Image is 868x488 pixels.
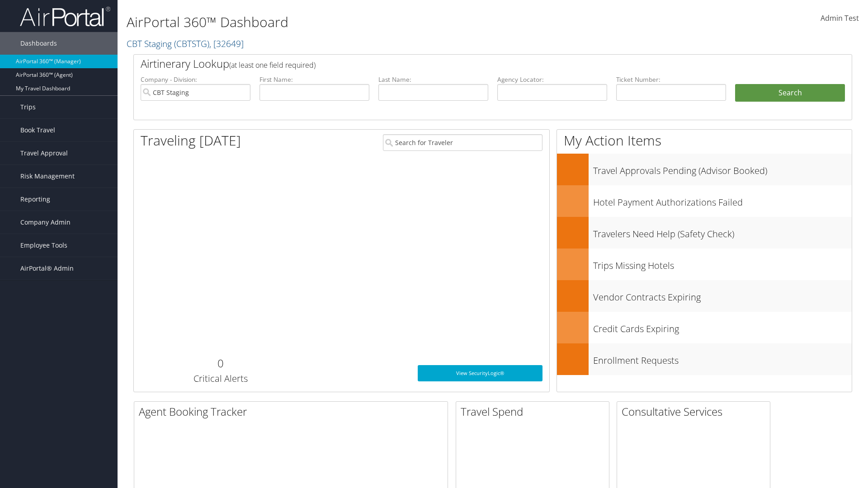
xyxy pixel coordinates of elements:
a: Trips Missing Hotels [557,249,852,280]
a: Travel Approvals Pending (Advisor Booked) [557,154,852,185]
span: Travel Approval [20,142,68,164]
span: Employee Tools [20,234,67,257]
a: Vendor Contracts Expiring [557,280,852,312]
h2: Agent Booking Tracker [139,404,448,419]
a: Enrollment Requests [557,343,852,375]
a: Credit Cards Expiring [557,312,852,343]
a: View SecurityLogic® [418,365,542,381]
label: Last Name: [378,75,488,84]
label: First Name: [259,75,369,84]
span: ( CBTSTG ) [174,38,209,50]
span: Admin Test [821,13,859,23]
span: , [ 32649 ] [209,38,244,50]
h2: Airtinerary Lookup [141,56,785,71]
a: Hotel Payment Authorizations Failed [557,185,852,217]
input: Search for Traveler [383,134,542,151]
h3: Trips Missing Hotels [593,255,852,272]
h2: Travel Spend [461,404,609,419]
h2: Consultative Services [622,404,770,419]
h3: Enrollment Requests [593,350,852,367]
span: (at least one field required) [229,60,316,70]
span: Risk Management [20,165,75,188]
h3: Vendor Contracts Expiring [593,286,852,304]
h1: AirPortal 360™ Dashboard [127,13,615,32]
span: Dashboards [20,32,57,55]
label: Company - Division: [141,75,250,84]
span: Trips [20,96,36,118]
h1: Traveling [DATE] [141,131,241,150]
a: CBT Staging [127,38,244,50]
h2: 0 [141,356,300,371]
label: Agency Locator: [497,75,607,84]
a: Admin Test [821,5,859,33]
h3: Critical Alerts [141,372,300,385]
h3: Credit Cards Expiring [593,318,852,335]
h3: Travelers Need Help (Safety Check) [593,223,852,240]
label: Ticket Number: [616,75,726,84]
span: Company Admin [20,211,71,234]
a: Travelers Need Help (Safety Check) [557,217,852,249]
h3: Hotel Payment Authorizations Failed [593,192,852,209]
img: airportal-logo.png [20,6,110,27]
h3: Travel Approvals Pending (Advisor Booked) [593,160,852,177]
span: AirPortal® Admin [20,257,74,280]
button: Search [735,84,845,102]
span: Book Travel [20,119,55,141]
h1: My Action Items [557,131,852,150]
span: Reporting [20,188,50,211]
